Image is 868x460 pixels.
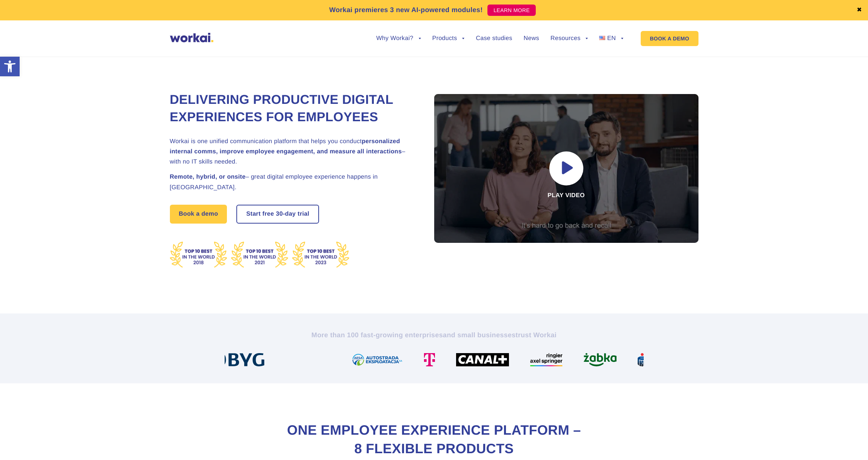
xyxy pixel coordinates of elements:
[170,136,415,167] h2: Workai is one unified communication platform that helps you conduct – with no IT skills needed.
[443,331,515,339] i: and small businesses
[283,421,585,458] h2: One Employee Experience Platform – 8 flexible products
[276,211,296,217] i: 30-day
[329,5,483,15] p: Workai premieres 3 new AI-powered modules!
[607,35,616,42] span: EN
[432,36,465,42] a: Products
[170,172,415,192] h2: – great digital employee experience happens in [GEOGRAPHIC_DATA].
[170,174,246,180] strong: Remote, hybrid, or onsite
[487,5,536,16] a: LEARN MORE
[376,36,421,42] a: Why Workai?
[434,94,698,243] div: Play video
[237,205,318,223] a: Start free30-daytrial
[476,36,512,42] a: Case studies
[641,31,698,46] a: BOOK A DEMO
[170,205,227,224] a: Book a demo
[170,91,415,126] h1: Delivering Productive Digital Experiences for Employees
[550,36,588,42] a: Resources
[524,36,539,42] a: News
[225,330,644,340] h2: More than 100 fast-growing enterprises trust Workai
[857,7,862,13] a: ✖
